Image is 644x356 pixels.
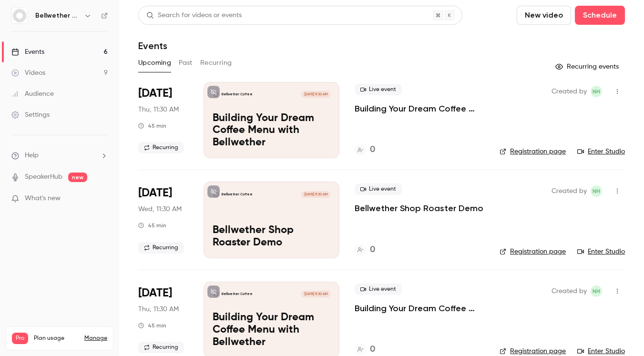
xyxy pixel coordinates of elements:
a: Bellwether Shop Roaster Demo Bellwether Coffee[DATE] 11:30 AMBellwether Shop Roaster Demo [204,182,339,258]
div: 45 min [138,322,166,329]
div: Audience [11,89,54,99]
a: Registration page [500,247,566,256]
span: Plan usage [34,335,79,342]
span: Recurring [138,342,184,353]
a: Enter Studio [577,247,625,256]
span: Nick Heustis [591,285,602,297]
h6: Bellwether Coffee [35,11,80,20]
span: Created by [552,86,587,97]
span: Live event [355,284,402,295]
p: Bellwether Coffee [222,192,253,197]
span: Pro [12,333,28,344]
div: Videos [11,68,45,78]
a: Bellwether Shop Roaster Demo [355,203,483,214]
a: SpeakerHub [25,172,62,182]
span: [DATE] [138,185,172,201]
button: Upcoming [138,55,171,71]
button: Recurring events [551,59,625,74]
a: Enter Studio [577,147,625,156]
span: Nick Heustis [591,86,602,97]
a: Enter Studio [577,346,625,356]
span: Created by [552,185,587,197]
p: Building Your Dream Coffee Menu with Bellwether [213,112,330,149]
span: Created by [552,285,587,297]
span: Live event [355,183,402,195]
span: [DATE] [138,285,172,301]
h4: 0 [370,244,375,256]
a: Manage [84,335,107,342]
h1: Events [138,40,167,51]
span: Help [25,151,39,161]
span: new [68,173,87,182]
p: Bellwether Coffee [222,292,253,296]
span: Wed, 11:30 AM [138,204,182,214]
li: help-dropdown-opener [11,151,108,161]
p: Building Your Dream Coffee Menu with Bellwether [213,312,330,348]
a: 0 [355,143,375,156]
button: New video [517,6,571,25]
span: Thu, 11:30 AM [138,305,179,314]
h4: 0 [370,143,375,156]
a: Building Your Dream Coffee Menu with Bellwether Bellwether Coffee[DATE] 11:30 AMBuilding Your Dre... [204,82,339,158]
button: Past [179,55,193,71]
span: Nick Heustis [591,185,602,197]
span: [DATE] [138,86,172,101]
a: Building Your Dream Coffee Menu with Bellwether [355,103,484,114]
div: Settings [11,110,50,120]
span: [DATE] 11:30 AM [301,91,330,98]
span: NH [593,185,600,197]
a: Registration page [500,346,566,356]
button: Recurring [200,55,232,71]
div: Search for videos or events [146,10,242,20]
p: Bellwether Shop Roaster Demo [213,224,330,249]
div: Aug 21 Thu, 11:30 AM (America/Los Angeles) [138,82,188,158]
p: Bellwether Coffee [222,92,253,97]
a: Building Your Dream Coffee Menu with Bellwether [355,303,484,314]
span: NH [593,285,600,297]
span: [DATE] 11:30 AM [301,291,330,297]
a: 0 [355,343,375,356]
span: What's new [25,193,61,203]
span: NH [593,86,600,97]
a: Registration page [500,147,566,156]
span: Live event [355,84,402,95]
img: Bellwether Coffee [12,8,27,23]
div: 45 min [138,222,166,229]
span: Recurring [138,142,184,153]
button: Schedule [575,6,625,25]
h4: 0 [370,343,375,356]
div: 45 min [138,122,166,130]
span: [DATE] 11:30 AM [301,191,330,198]
a: 0 [355,244,375,256]
span: Thu, 11:30 AM [138,105,179,114]
span: Recurring [138,242,184,254]
div: Events [11,47,44,57]
div: Sep 3 Wed, 11:30 AM (America/Los Angeles) [138,182,188,258]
